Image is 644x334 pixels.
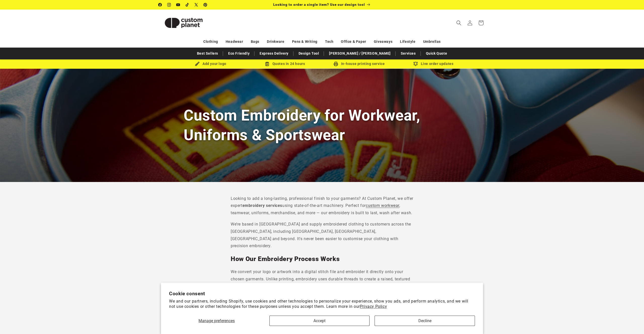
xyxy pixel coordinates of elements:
[375,316,475,326] button: Decline
[251,37,259,46] a: Bags
[169,291,475,296] h2: Cookie consent
[296,49,322,58] a: Design Tool
[231,268,413,290] p: We convert your logo or artwork into a digital stitch file and embroider it directly onto your ch...
[400,37,415,46] a: Lifestyle
[158,12,209,34] img: Custom Planet
[423,49,450,58] a: Quick Quote
[169,316,264,326] button: Manage preferences
[174,61,248,67] div: Add your logo
[423,37,441,46] a: Umbrellas
[366,203,399,208] a: custom workwear
[231,221,413,250] p: We’re based in [GEOGRAPHIC_DATA] and supply embroidered clothing to customers across the [GEOGRAP...
[558,280,644,334] iframe: Chat Widget
[257,49,291,58] a: Express Delivery
[269,316,370,326] button: Accept
[292,37,317,46] a: Pens & Writing
[398,49,418,58] a: Services
[226,37,243,46] a: Headwear
[374,37,392,46] a: Giveaways
[231,255,413,263] h2: How Our Embroidery Process Works
[273,3,365,7] span: Looking to order a single item? Use our design tool
[327,49,393,58] a: [PERSON_NAME] / [PERSON_NAME]
[195,62,199,66] img: Brush Icon
[360,304,387,309] a: Privacy Policy
[325,37,333,46] a: Tech
[169,299,475,309] p: We and our partners, including Shopify, use cookies and other technologies to personalize your ex...
[243,203,282,208] strong: embroidery services
[453,17,464,28] summary: Search
[203,37,218,46] a: Clothing
[341,37,366,46] a: Office & Paper
[198,318,235,323] span: Manage preferences
[265,62,269,66] img: Order Updates Icon
[226,49,252,58] a: Eco Friendly
[184,106,460,144] h1: Custom Embroidery for Workwear, Uniforms & Sportswear
[413,62,418,66] img: Order updates
[194,49,221,58] a: Best Sellers
[267,37,284,46] a: Drinkware
[396,61,470,67] div: Live order updates
[322,61,396,67] div: In-house printing service
[334,62,338,66] img: In-house printing
[231,195,413,217] p: Looking to add a long-lasting, professional finish to your garments? At Custom Planet, we offer e...
[248,61,322,67] div: Quotes in 24 hours
[157,10,211,36] a: Custom Planet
